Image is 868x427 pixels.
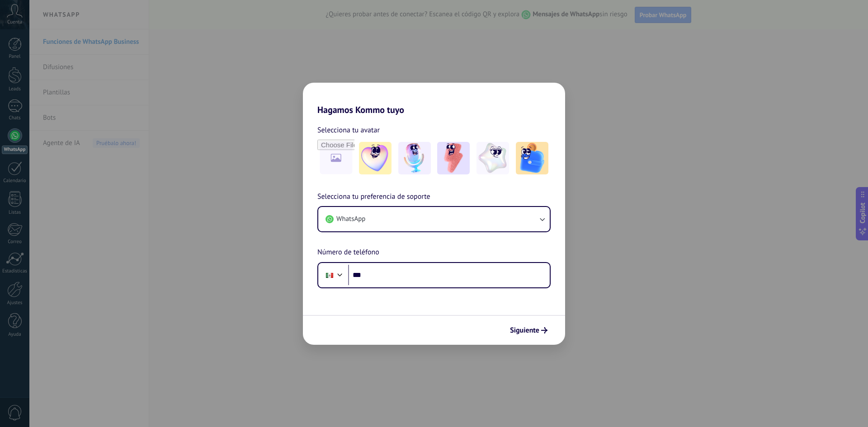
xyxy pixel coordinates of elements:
img: -2.jpeg [398,142,431,174]
span: Siguiente [510,327,539,333]
button: Siguiente [506,323,552,338]
button: WhatsApp [318,207,550,231]
span: Número de teléfono [317,247,379,258]
img: -4.jpeg [476,142,509,174]
span: Selecciona tu preferencia de soporte [317,191,430,203]
img: -5.jpeg [516,142,548,174]
span: Selecciona tu avatar [317,124,380,136]
img: -1.jpeg [359,142,392,174]
img: -3.jpeg [437,142,470,174]
span: WhatsApp [336,215,365,224]
h2: Hagamos Kommo tuyo [303,83,565,115]
div: Mexico: + 52 [321,266,338,285]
